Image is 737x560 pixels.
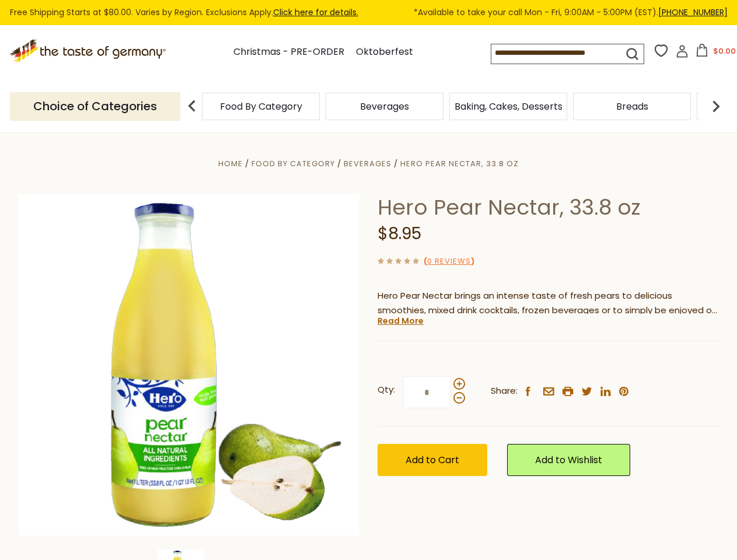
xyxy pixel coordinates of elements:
[406,453,459,467] span: Add to Cart
[658,6,728,18] a: [PHONE_NUMBER]
[455,102,563,111] a: Baking, Cakes, Desserts
[344,158,392,169] a: Beverages
[378,315,424,327] a: Read More
[403,376,451,408] input: Qty:
[507,444,630,476] a: Add to Wishlist
[360,102,409,111] a: Beverages
[400,158,519,169] a: Hero Pear Nectar, 33.8 oz
[414,6,728,19] span: *Available to take your call Mon - Fri, 9:00AM - 5:00PM (EST).
[356,44,413,60] a: Oktoberfest
[424,256,474,267] span: ( )
[218,158,243,169] a: Home
[180,94,204,118] img: previous arrow
[616,102,648,111] a: Breads
[252,158,335,169] a: Food By Category
[713,45,736,57] span: $0.00
[273,6,358,18] a: Click here for details.
[378,383,395,397] strong: Qty:
[19,194,360,535] img: Hero Pear Nectar, 33.8 oz
[704,94,728,118] img: next arrow
[10,92,180,121] p: Choice of Categories
[491,384,518,398] span: Share:
[427,256,471,268] a: 0 Reviews
[378,444,487,476] button: Add to Cart
[378,222,421,245] span: $8.95
[378,194,719,220] h1: Hero Pear Nectar, 33.8 oz
[233,44,344,60] a: Christmas - PRE-ORDER
[10,6,728,19] div: Free Shipping Starts at $80.00. Varies by Region. Exclusions Apply.
[378,289,719,318] p: Hero Pear Nectar brings an intense taste of fresh pears to delicious smoothies, mixed drink cockt...
[220,102,302,111] a: Food By Category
